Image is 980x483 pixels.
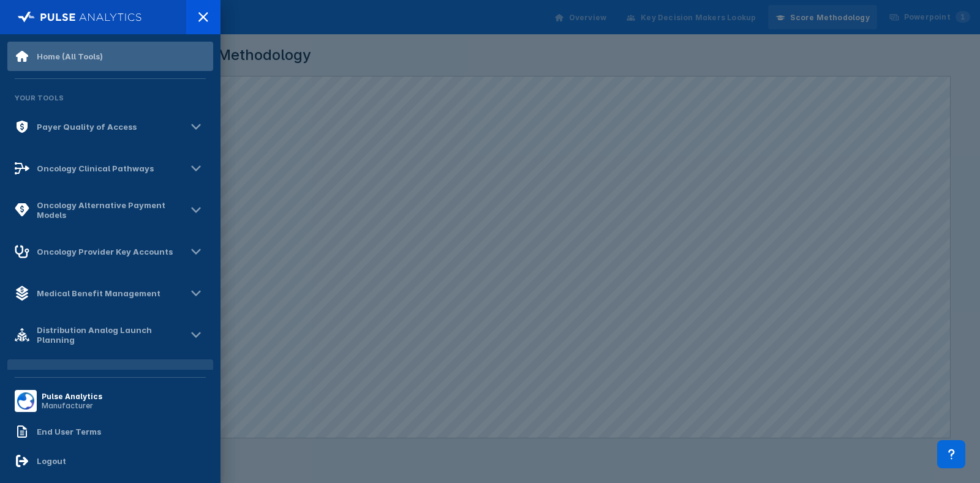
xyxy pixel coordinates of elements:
div: Pulse Analytics [42,392,102,401]
div: Oncology Alternative Payment Models [37,200,186,220]
div: Distribution Analog Launch Planning [37,325,186,345]
div: Logout [37,456,66,466]
div: End User Terms [37,427,101,436]
div: Medical Benefit Management [37,288,160,298]
a: End User Terms [7,417,213,446]
img: pulse-logo-full-white.svg [18,9,142,26]
div: Contact Support [937,440,965,468]
div: Oncology Clinical Pathways [37,163,154,173]
div: Your Tools [7,86,213,110]
a: Home (All Tools) [7,42,213,71]
div: Manufacturer [42,401,102,410]
div: Home (All Tools) [37,51,103,61]
div: Payer Quality of Access [37,122,137,132]
div: Oncology Provider Key Accounts [37,247,173,256]
img: menu button [17,392,34,410]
